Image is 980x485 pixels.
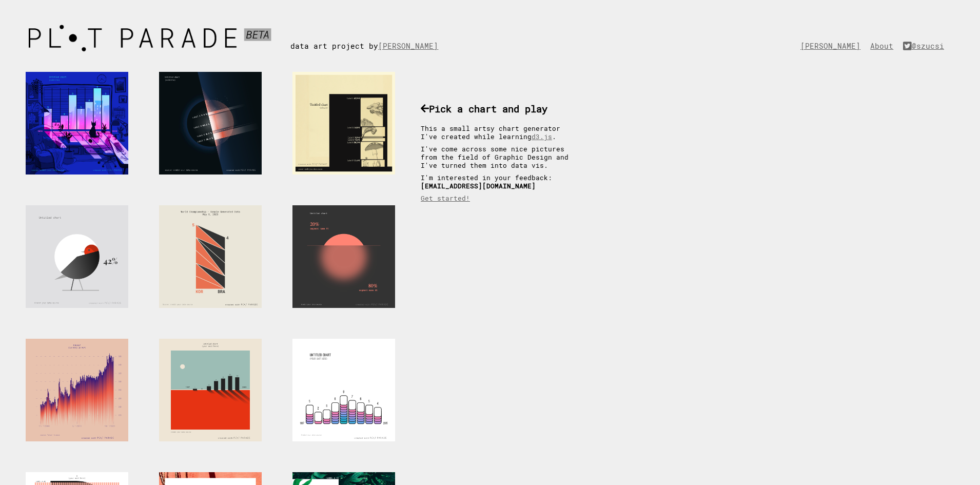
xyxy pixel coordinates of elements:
div: data art project by [290,21,454,51]
h3: Pick a chart and play [421,102,580,115]
p: This a small artsy chart generator I've created while learning . [421,124,580,141]
a: [PERSON_NAME] [800,41,866,51]
a: [PERSON_NAME] [378,41,443,51]
p: I'm interested in your feedback: [421,173,580,190]
b: [EMAIL_ADDRESS][DOMAIN_NAME] [421,182,536,190]
a: d3.js [532,132,552,141]
a: About [870,41,898,51]
p: I've come across some nice pictures from the field of Graphic Design and I've turned them into da... [421,145,580,169]
a: @szucsi [903,41,949,51]
a: Get started! [421,194,470,202]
